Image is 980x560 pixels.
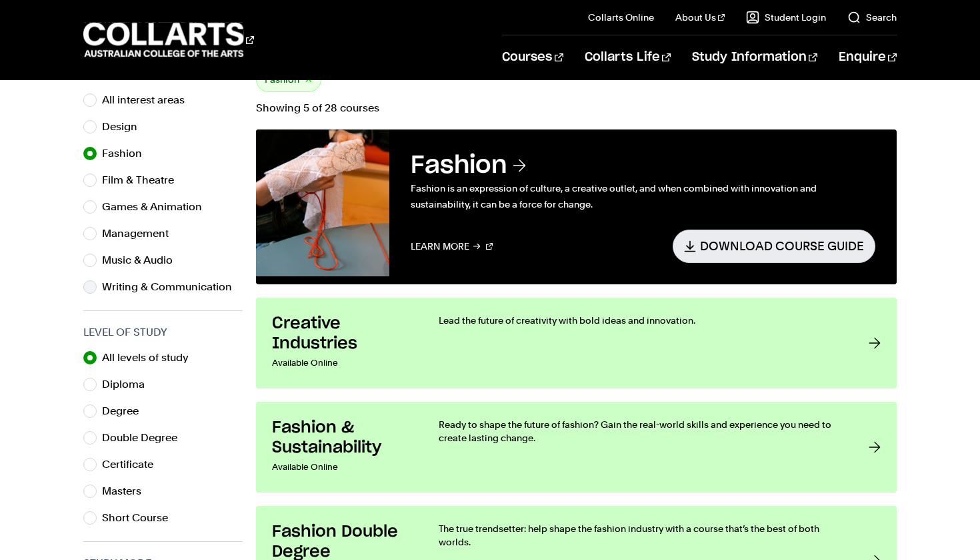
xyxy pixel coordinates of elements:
[256,129,389,276] img: Fashion
[102,251,183,270] label: Music & Audio
[585,35,671,79] a: Collarts Life
[102,144,153,163] label: Fashion
[102,198,213,216] label: Games & Animation
[673,230,875,262] a: Download Course Guide
[502,35,563,79] a: Courses
[839,35,897,79] a: Enquire
[256,402,897,493] a: Fashion & Sustainability Available Online Ready to shape the future of fashion? Gain the real-wor...
[83,324,243,340] h3: Level of Study
[102,455,164,474] label: Certificate
[439,418,842,445] p: Ready to shape the future of fashion? Gain the real-world skills and experience you need to creat...
[272,458,412,477] p: Available Online
[411,180,875,212] p: Fashion is an expression of culture, a creative outlet, and when combined with innovation and sus...
[102,91,195,109] label: All interest areas
[272,418,412,458] h3: Fashion & Sustainability
[272,354,412,372] p: Available Online
[102,117,148,136] label: Design
[102,375,155,394] label: Diploma
[588,11,654,24] a: Collarts Online
[102,278,243,296] label: Writing & Communication
[411,230,493,262] a: Learn More
[102,171,185,190] label: Film & Theatre
[746,11,826,24] a: Student Login
[256,103,897,113] p: Showing 5 of 28 courses
[272,314,412,354] h3: Creative Industries
[102,224,179,243] label: Management
[675,11,725,24] a: About Us
[256,298,897,388] a: Creative Industries Available Online Lead the future of creativity with bold ideas and innovation.
[692,35,817,79] a: Study Information
[102,509,179,527] label: Short Course
[83,21,254,59] div: Go to homepage
[102,429,188,447] label: Double Degree
[102,348,199,367] label: All levels of study
[102,482,152,501] label: Masters
[439,522,842,549] p: The true trendsetter: help shape the fashion industry with a course that’s the best of both worlds.
[439,314,842,327] p: Lead the future of creativity with bold ideas and innovation.
[102,402,149,421] label: Degree
[847,11,897,24] a: Search
[411,151,875,180] h3: Fashion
